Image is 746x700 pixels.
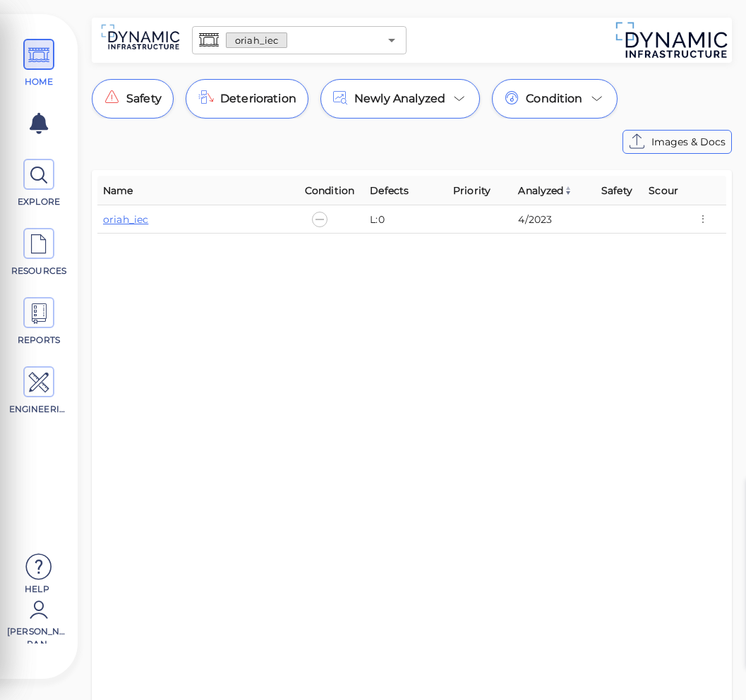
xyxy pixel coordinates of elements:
button: Images & Docs [622,130,732,154]
a: RESOURCES [7,228,71,277]
span: Defects [370,182,409,199]
span: Deterioration [220,90,296,107]
iframe: Chat [686,636,735,689]
span: EXPLORE [9,195,69,208]
a: oriah_iec [103,213,148,226]
a: EXPLORE [7,159,71,208]
div: L:0 [370,212,442,227]
span: Newly Analyzed [354,90,445,107]
span: Condition [305,182,354,199]
span: Images & Docs [651,133,726,150]
span: Scour [649,182,678,199]
span: RESOURCES [9,265,69,277]
span: Priority [453,182,491,199]
span: [PERSON_NAME] ran [7,625,67,644]
span: HOME [9,76,69,88]
span: Help [7,583,67,594]
div: 4/2023 [518,212,590,227]
img: sort_z_to_a [564,186,572,195]
span: oriah_iec [227,34,287,47]
span: REPORTS [9,334,69,346]
span: Safety [126,90,162,107]
span: Name [103,182,133,199]
span: Condition [526,90,582,107]
span: ENGINEERING [9,403,69,416]
span: Safety [601,182,632,199]
a: REPORTS [7,297,71,346]
a: ENGINEERING [7,366,71,416]
span: Analyzed [518,182,572,199]
button: Open [382,30,402,50]
a: HOME [7,39,71,88]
